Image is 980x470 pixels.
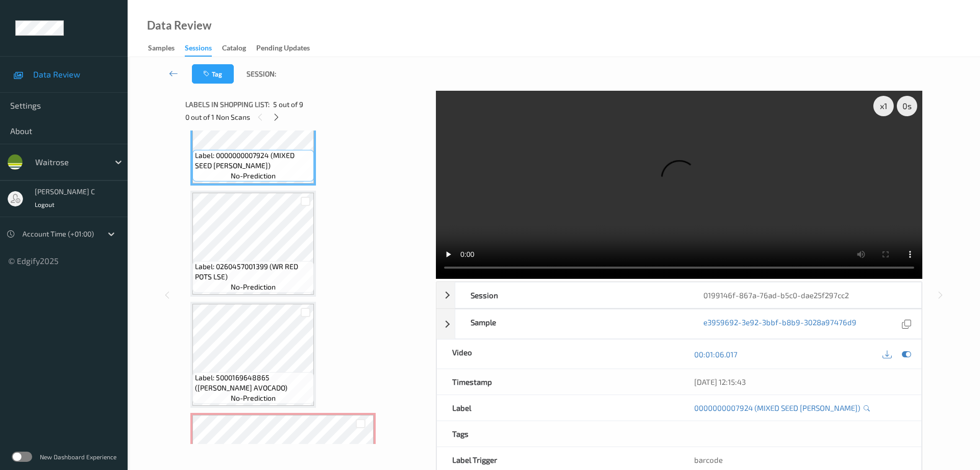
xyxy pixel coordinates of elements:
a: Samples [148,41,185,56]
div: Data Review [147,20,211,31]
div: Samplee3959692-3e92-3bbf-b8b9-3028a97476d9 [436,309,922,339]
span: no-prediction [231,171,276,181]
div: Timestamp [437,369,679,395]
a: 0000000007924 (MIXED SEED [PERSON_NAME]) [694,403,860,413]
div: 0199146f-867a-76ad-b5c0-dae25f297cc2 [688,282,921,308]
div: Pending Updates [256,43,310,56]
div: Video [437,340,679,369]
span: no-prediction [231,282,276,292]
div: x 1 [873,96,894,116]
a: e3959692-3e92-3bbf-b8b9-3028a97476d9 [703,317,856,331]
div: Session0199146f-867a-76ad-b5c0-dae25f297cc2 [436,282,922,308]
button: Tag [192,64,234,84]
span: no-prediction [231,393,276,403]
a: Sessions [185,41,222,57]
a: Pending Updates [256,41,320,56]
span: Label: 0000000007924 (MIXED SEED [PERSON_NAME]) [195,150,311,171]
div: Sample [455,309,689,338]
div: Tags [437,421,679,447]
span: Label: 5000169648865 ([PERSON_NAME] AVOCADO) [195,373,311,393]
div: 0 s [897,96,917,116]
div: Sessions [185,43,212,57]
div: Samples [148,43,175,56]
div: 0 out of 1 Non Scans [185,111,429,123]
span: 5 out of 9 [273,99,303,110]
div: Catalog [222,43,246,56]
span: Labels in shopping list: [185,99,269,110]
span: Label: 0260457001399 (WR RED POTS LSE) [195,262,311,282]
div: Label [437,395,679,421]
a: 00:01:06.017 [694,349,738,359]
div: Session [455,282,689,308]
div: [DATE] 12:15:43 [694,377,906,387]
span: Session: [247,69,276,79]
a: Catalog [222,41,256,56]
